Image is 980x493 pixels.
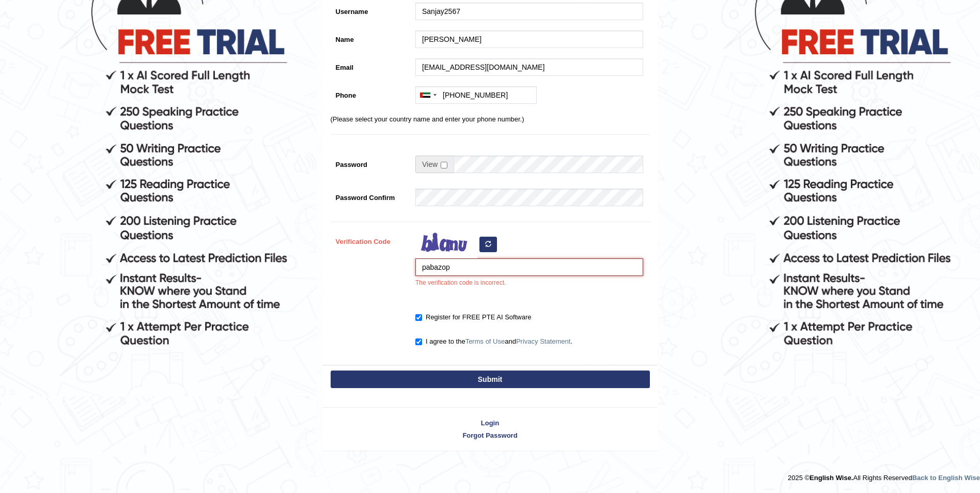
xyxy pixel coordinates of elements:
[416,87,440,103] div: United Arab Emirates (‫الإمارات العربية المتحدة‬‎): +971
[331,86,411,100] label: Phone
[465,337,505,345] a: Terms of Use
[331,30,411,44] label: Name
[810,474,853,482] strong: English Wise.
[415,312,531,322] label: Register for FREE PTE AI Software
[331,114,650,124] p: (Please select your country name and enter your phone number.)
[912,474,980,482] a: Back to English Wise
[323,430,658,440] a: Forgot Password
[415,314,422,321] input: Register for FREE PTE AI Software
[323,418,658,428] a: Login
[331,58,411,72] label: Email
[788,468,980,483] div: 2025 © All Rights Reserved
[331,189,411,203] label: Password Confirm
[331,156,411,170] label: Password
[331,371,650,388] button: Submit
[441,162,447,168] input: Show/Hide Password
[516,337,571,345] a: Privacy Statement
[331,3,411,17] label: Username
[331,233,411,246] label: Verification Code
[415,338,422,345] input: I agree to theTerms of UseandPrivacy Statement.
[415,86,537,104] input: +971 50 123 4567
[415,336,572,347] label: I agree to the and .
